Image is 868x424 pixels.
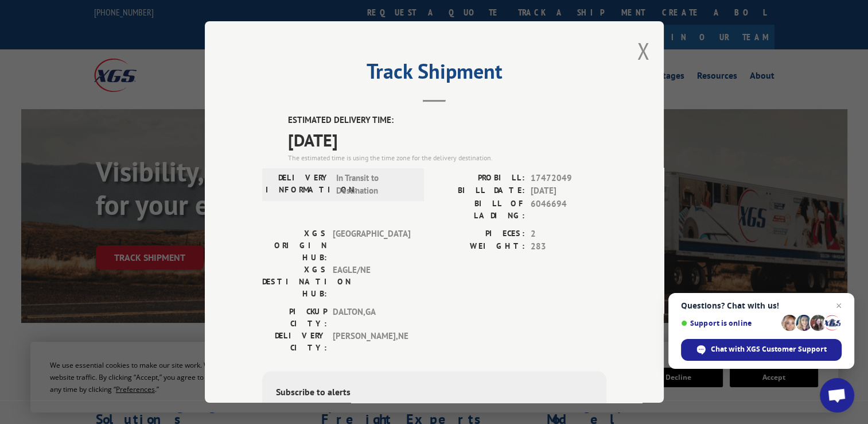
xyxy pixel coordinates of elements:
span: EAGLE/NE [333,263,410,299]
span: Questions? Chat with us! [681,301,842,310]
span: 283 [531,240,606,253]
div: The estimated time is using the time zone for the delivery destination. [288,152,606,163]
label: BILL OF LADING: [434,197,525,221]
button: Close modal [637,36,649,66]
span: 6046694 [531,197,606,221]
label: PROBILL: [434,171,525,184]
label: DELIVERY INFORMATION: [266,171,330,197]
label: XGS ORIGIN HUB: [262,227,327,263]
label: ESTIMATED DELIVERY TIME: [288,114,606,127]
span: Chat with XGS Customer Support [711,344,827,354]
label: BILL DATE: [434,184,525,198]
span: 2 [531,227,606,240]
div: Subscribe to alerts [276,384,593,401]
span: [DATE] [288,126,606,152]
div: Chat with XGS Customer Support [681,339,842,361]
span: In Transit to Destination [336,171,414,197]
span: Close chat [832,299,846,313]
span: 17472049 [531,171,606,184]
div: Open chat [820,378,854,413]
label: WEIGHT: [434,240,525,253]
label: DELIVERY CITY: [262,329,327,353]
span: DALTON , GA [333,305,410,329]
span: [GEOGRAPHIC_DATA] [333,227,410,263]
span: Support is online [681,319,777,327]
label: PICKUP CITY: [262,305,327,329]
label: XGS DESTINATION HUB: [262,263,327,299]
label: PIECES: [434,227,525,240]
span: [DATE] [531,184,606,198]
span: [PERSON_NAME] , NE [333,329,410,353]
h2: Track Shipment [262,63,606,85]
